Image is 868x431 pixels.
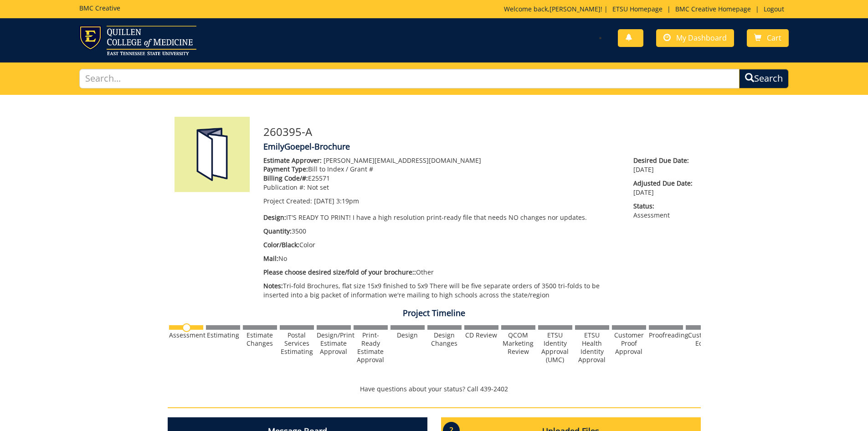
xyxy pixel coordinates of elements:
a: BMC Creative Homepage [671,5,755,13]
div: CD Review [464,331,498,339]
img: no [182,323,191,332]
p: E25571 [263,174,620,183]
span: Please choose desired size/fold of your brochure:: [263,268,416,276]
p: 3500 [263,227,620,236]
span: Estimate Approver: [263,156,322,165]
span: Not set [307,183,329,192]
p: Other [263,268,620,277]
div: Assessment [169,331,203,339]
span: Color/Black: [263,240,299,249]
p: Tri-fold Brochures, flat size 15x9 finished to 5x9 There will be five separate orders of 3500 tri... [263,281,620,300]
div: ETSU Health Identity Approval [575,331,609,364]
a: ETSU Homepage [608,5,667,13]
div: Customer Proof Approval [612,331,646,356]
div: Print-Ready Estimate Approval [354,331,388,364]
span: Quantity: [263,227,292,235]
span: Adjusted Due Date: [633,179,693,188]
a: My Dashboard [656,29,734,47]
img: Product featured image [175,117,250,192]
span: Project Created: [263,197,312,205]
span: Cart [767,33,781,43]
div: QCOM Marketing Review [501,331,535,356]
span: Status: [633,202,693,211]
div: ETSU Identity Approval (UMC) [538,331,572,364]
div: Customer Edits [686,331,720,348]
p: [DATE] [633,156,693,174]
h3: 260395-A [263,126,694,138]
p: Color [263,240,620,249]
span: Mail: [263,254,278,263]
span: Design: [263,213,286,222]
h5: BMC Creative [79,5,120,11]
button: Search [739,69,789,88]
h4: EmilyGoepel-Brochure [263,142,694,151]
div: Design Changes [427,331,462,348]
a: Logout [759,5,789,13]
span: Desired Due Date: [633,156,693,165]
a: [PERSON_NAME] [550,5,601,13]
span: Payment Type: [263,165,308,173]
input: Search... [79,69,740,88]
span: My Dashboard [676,33,727,43]
p: Assessment [633,202,693,220]
p: Have questions about your status? Call 439-2402 [168,384,701,394]
p: Welcome back, ! | | | [504,5,789,14]
span: Publication #: [263,183,305,192]
p: [DATE] [633,179,693,197]
h4: Project Timeline [168,309,701,318]
p: [PERSON_NAME][EMAIL_ADDRESS][DOMAIN_NAME] [263,156,620,165]
div: Design/Print Estimate Approval [317,331,351,356]
p: No [263,254,620,263]
span: Billing Code/#: [263,174,308,182]
div: Postal Services Estimating [280,331,314,356]
span: Notes: [263,281,283,290]
p: Bill to Index / Grant # [263,165,620,174]
div: Design [390,331,425,339]
img: ETSU logo [79,26,196,55]
p: IT'S READY TO PRINT! I have a high resolution print-ready file that needs NO changes nor updates. [263,213,620,222]
span: [DATE] 3:19pm [314,197,359,205]
div: Estimating [206,331,240,339]
div: Estimate Changes [243,331,277,348]
div: Proofreading [649,331,683,339]
a: Cart [747,29,789,47]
